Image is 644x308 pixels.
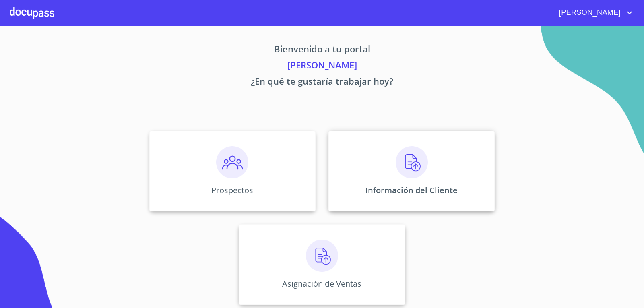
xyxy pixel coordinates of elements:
[74,74,570,91] p: ¿En qué te gustaría trabajar hoy?
[365,185,458,196] p: Información del Cliente
[396,146,428,178] img: carga.png
[553,6,634,19] button: account of current user
[306,240,338,272] img: carga.png
[74,58,570,74] p: [PERSON_NAME]
[553,6,625,19] span: [PERSON_NAME]
[216,146,248,178] img: prospectos.png
[282,278,361,289] p: Asignación de Ventas
[74,42,570,58] p: Bienvenido a tu portal
[211,185,253,196] p: Prospectos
